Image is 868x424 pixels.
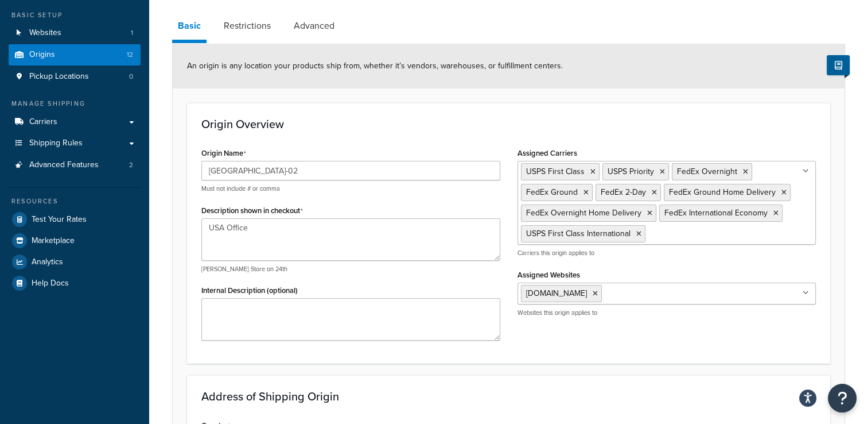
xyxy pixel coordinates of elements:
[172,12,207,43] a: Basic
[201,184,500,193] p: Must not include # or comma
[526,287,587,299] span: [DOMAIN_NAME]
[608,165,654,178] span: USPS Priority
[517,271,580,279] label: Assigned Websites
[29,117,57,127] span: Carriers
[201,390,816,403] h3: Address of Shipping Origin
[187,60,563,72] span: An origin is any location your products ship from, whether it’s vendors, warehouses, or fulfillme...
[131,28,133,38] span: 1
[29,50,55,60] span: Origins
[9,155,141,176] li: Advanced Features
[828,384,857,413] button: Open Resource Center
[201,286,298,295] label: Internal Description (optional)
[201,265,500,273] p: [PERSON_NAME] Store on 24th
[201,149,246,158] label: Origin Name
[9,273,141,294] a: Help Docs
[9,196,141,206] div: Resources
[127,50,133,60] span: 12
[218,12,277,40] a: Restrictions
[288,12,340,40] a: Advanced
[669,186,776,198] span: FedEx Ground Home Delivery
[677,165,737,178] span: FedEx Overnight
[201,118,816,130] h3: Origin Overview
[9,111,141,133] a: Carriers
[526,228,630,240] span: USPS First Class International
[201,206,303,215] label: Description shown in checkout
[9,44,141,65] a: Origins12
[9,99,141,109] div: Manage Shipping
[9,66,141,87] li: Pickup Locations
[664,207,768,219] span: FedEx International Economy
[201,218,500,261] textarea: USA Office
[9,209,141,230] a: Test Your Rates
[526,207,641,219] span: FedEx Overnight Home Delivery
[129,160,133,170] span: 2
[517,249,816,257] p: Carriers this origin applies to
[9,252,141,272] a: Analytics
[9,66,141,87] a: Pickup Locations0
[9,133,141,154] a: Shipping Rules
[517,149,577,157] label: Assigned Carriers
[29,72,89,82] span: Pickup Locations
[827,55,850,75] button: Show Help Docs
[129,72,133,82] span: 0
[601,186,646,198] span: FedEx 2-Day
[29,28,61,38] span: Websites
[9,155,141,176] a: Advanced Features2
[517,309,816,317] p: Websites this origin applies to
[9,44,141,65] li: Origins
[29,160,99,170] span: Advanced Features
[29,138,83,148] span: Shipping Rules
[32,257,63,267] span: Analytics
[32,279,69,288] span: Help Docs
[9,22,141,44] a: Websites1
[526,186,578,198] span: FedEx Ground
[32,236,75,246] span: Marketplace
[9,230,141,251] a: Marketplace
[9,22,141,44] li: Websites
[9,10,141,20] div: Basic Setup
[32,215,87,225] span: Test Your Rates
[526,165,585,178] span: USPS First Class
